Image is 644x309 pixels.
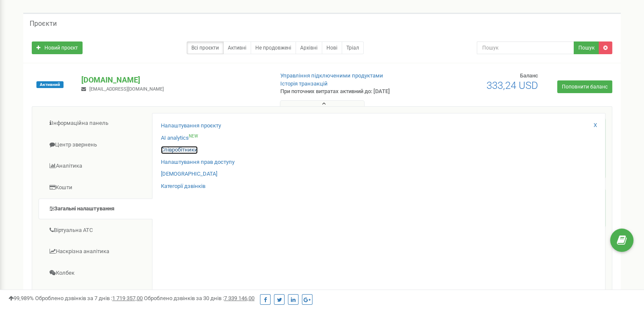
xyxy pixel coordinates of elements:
span: 99,989% [8,295,34,301]
a: Категорії дзвінків [161,182,205,190]
a: Віртуальна АТС [39,220,152,241]
a: Наскрізна аналітика [39,241,152,262]
span: Оброблено дзвінків за 30 днів : [144,295,254,301]
button: Пошук [574,41,599,54]
a: Співробітники [161,146,198,154]
a: Загальні налаштування [39,199,152,219]
a: Кошти [39,177,152,198]
a: Нові [322,41,342,54]
span: 333,24 USD [486,80,538,91]
a: Центр звернень [39,135,152,155]
a: Всі проєкти [187,41,224,54]
h5: Проєкти [30,20,57,28]
a: Поповнити баланс [557,80,612,93]
a: Не продовжені [251,41,296,54]
sup: NEW [189,134,198,138]
p: При поточних витратах активний до: [DATE] [280,88,416,96]
u: 1 719 357,00 [112,295,143,301]
u: 7 339 146,00 [224,295,254,301]
a: Активні [223,41,251,54]
a: Новий проєкт [32,41,83,54]
a: Інформаційна панель [39,113,152,134]
a: Колбек [39,263,152,284]
a: Налаштування проєкту [161,122,221,130]
a: X [594,121,597,130]
a: [DEMOGRAPHIC_DATA] [161,170,217,178]
p: [DOMAIN_NAME] [81,74,266,86]
a: Управління підключеними продуктами [280,72,383,79]
span: Баланс [520,72,538,79]
a: Історія транзакцій [280,80,328,87]
a: Аналiтика [39,156,152,177]
span: Активний [36,81,64,88]
input: Пошук [477,41,574,54]
span: [EMAIL_ADDRESS][DOMAIN_NAME] [89,86,164,92]
a: Налаштування прав доступу [161,158,235,166]
a: Тріал [342,41,364,54]
a: Архівні [296,41,322,54]
a: AI analyticsNEW [161,134,198,142]
span: Оброблено дзвінків за 7 днів : [35,295,143,301]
